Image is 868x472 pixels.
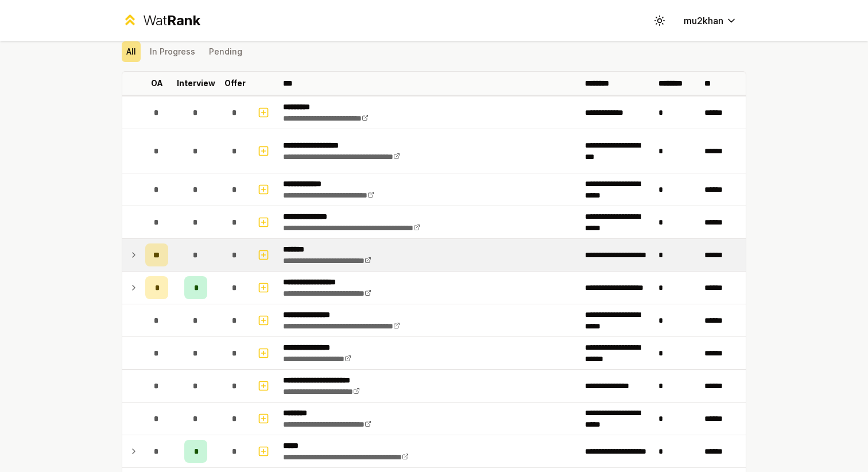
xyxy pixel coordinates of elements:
p: OA [151,78,163,89]
button: Pending [204,41,247,62]
button: All [122,41,141,62]
span: mu2khan [684,14,723,28]
p: Offer [224,78,246,89]
button: mu2khan [675,10,746,31]
div: Wat [143,11,200,30]
span: Rank [167,12,200,29]
a: WatRank [122,11,200,30]
button: In Progress [145,41,200,62]
p: Interview [177,78,215,89]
